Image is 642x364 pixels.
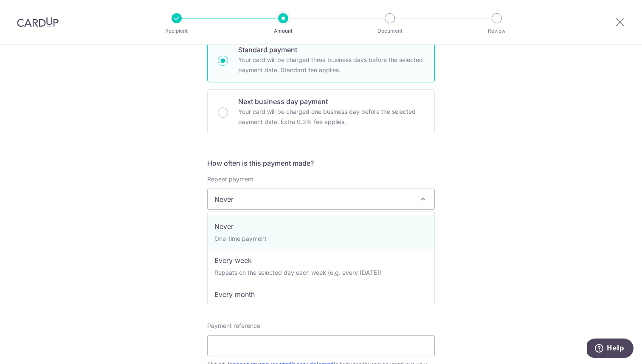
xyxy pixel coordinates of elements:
p: Recipient [145,27,208,35]
small: One-time payment [214,235,267,242]
p: Document [358,27,421,35]
img: CardUp [17,17,59,27]
span: Never [207,189,435,210]
h5: How often is this payment made? [207,158,435,168]
label: Repeat payment [207,175,253,183]
p: Review [465,27,528,35]
p: Your card will be charged three business days before the selected payment date. Standard fee appl... [238,55,424,75]
p: Every week [214,255,428,265]
span: Never [208,189,434,209]
p: Amount [252,27,315,35]
iframe: Opens a widget where you can find more information [587,339,634,360]
span: Payment reference [207,322,260,330]
p: Standard payment [238,45,424,55]
small: Repeats on the selected day each week (e.g. every [DATE]) [214,269,381,276]
p: Every month [214,289,428,299]
p: Next business day payment [238,96,424,107]
p: Your card will be charged one business day before the selected payment date. Extra 0.3% fee applies. [238,107,424,127]
p: Never [214,221,428,231]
